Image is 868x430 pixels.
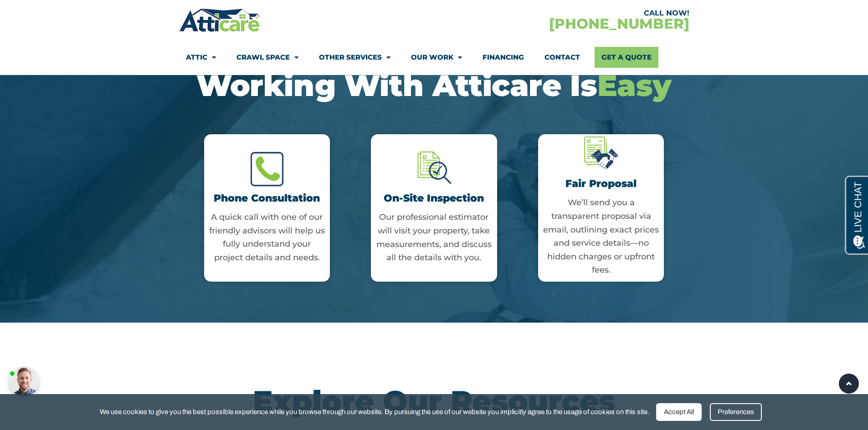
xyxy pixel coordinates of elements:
[236,47,298,68] a: Crawl Space
[565,177,637,190] a: Fair Proposal
[375,211,493,264] p: Our professional estimator will visit your property, take measurements, and discuss all the detai...
[186,47,216,68] a: Attic
[411,47,462,68] a: Our Work
[656,403,702,421] div: Accept All
[319,47,390,68] a: Other Services
[544,47,580,68] a: Contact
[595,47,658,68] a: Get A Quote
[100,406,649,418] span: We use cookies to give you the best possible experience while you browse through our website. By ...
[5,357,50,403] iframe: Chat Invitation
[543,196,660,277] p: We’ll send you a transparent proposal via email, outlining exact prices and service details—no hi...
[384,192,484,204] a: On-Site Inspection
[209,211,326,264] p: A quick call with one of our friendly advisors will help us fully understand your project details...
[597,67,672,103] span: Easy
[186,47,683,68] nav: Menu
[434,10,689,17] div: CALL NOW!
[184,386,685,416] h2: Explore Our Resources
[184,71,685,100] h2: Working With Atticare Is
[710,403,762,421] div: Preferences
[22,7,73,19] span: Opens a chat window
[214,192,320,204] a: Phone Consultation
[483,47,524,68] a: Financing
